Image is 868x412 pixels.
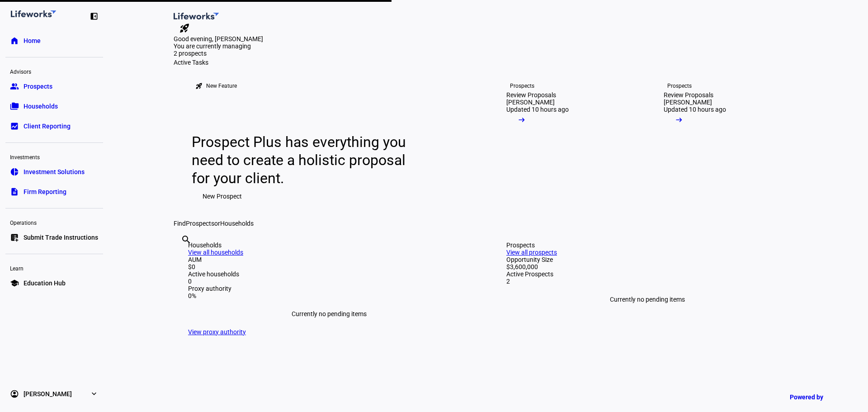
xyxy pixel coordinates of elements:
eth-mat-symbol: pie_chart [10,167,19,176]
span: Client Reporting [24,122,71,131]
span: Prospects [24,82,52,91]
a: View all prospects [506,249,557,256]
div: 2 prospects [174,50,264,57]
div: Prospect Plus has everything you need to create a holistic proposal for your client. [192,133,415,187]
span: Investment Solutions [24,167,85,176]
div: Operations [5,216,103,228]
button: New Prospect [192,187,253,205]
a: View all households [188,249,243,256]
span: You are currently managing [174,43,251,50]
span: Home [24,36,41,45]
div: 0 [188,278,470,285]
div: Prospects [510,82,534,90]
div: Proxy authority [188,285,470,292]
span: [PERSON_NAME] [24,389,72,398]
div: Active Prospects [506,270,788,278]
eth-mat-symbol: group [10,82,19,91]
eth-mat-symbol: left_panel_close [90,12,99,21]
mat-icon: rocket_launch [179,23,190,33]
input: Enter name of prospect or household [181,246,183,257]
a: folder_copyHouseholds [5,97,103,115]
a: pie_chartInvestment Solutions [5,163,103,181]
eth-mat-symbol: folder_copy [10,102,19,111]
span: New Prospect [203,187,242,205]
span: Households [220,220,254,227]
span: Education Hub [24,279,66,288]
div: New Feature [206,82,237,90]
div: Currently no pending items [506,285,788,314]
eth-mat-symbol: description [10,187,19,196]
a: groupProspects [5,77,103,95]
div: Prospects [667,82,692,90]
div: $0 [188,263,470,270]
eth-mat-symbol: expand_more [90,389,99,398]
span: Households [24,102,58,111]
a: ProspectsReview Proposals[PERSON_NAME]Updated 10 hours ago [492,66,642,220]
a: descriptionFirm Reporting [5,183,103,201]
div: Good evening, [PERSON_NAME] [174,35,803,43]
div: 2 [506,278,788,285]
mat-icon: search [181,234,192,245]
eth-mat-symbol: account_circle [10,389,19,398]
div: Updated 10 hours ago [664,106,726,113]
div: Review Proposals [664,91,713,99]
div: Advisors [5,65,103,77]
div: Active Tasks [174,59,803,66]
a: ProspectsReview Proposals[PERSON_NAME]Updated 10 hours ago [649,66,799,220]
div: AUM [188,256,470,263]
div: Review Proposals [506,91,556,99]
a: bid_landscapeClient Reporting [5,117,103,135]
div: [PERSON_NAME] [506,99,555,106]
div: Households [188,242,470,249]
mat-icon: arrow_right_alt [517,115,526,124]
div: Opportunity Size [506,256,788,263]
eth-mat-symbol: home [10,36,19,45]
a: View proxy authority [188,328,246,336]
div: 0% [188,292,470,299]
div: Active households [188,270,470,278]
div: Currently no pending items [188,299,470,328]
mat-icon: arrow_right_alt [675,115,684,124]
div: Investments [5,150,103,163]
eth-mat-symbol: list_alt_add [10,233,19,242]
a: Powered by [785,388,854,405]
div: $3,600,000 [506,263,788,270]
div: [PERSON_NAME] [664,99,712,106]
span: Firm Reporting [24,187,66,196]
div: Updated 10 hours ago [506,106,569,113]
mat-icon: rocket_launch [195,82,203,90]
a: homeHome [5,32,103,50]
div: Prospects [506,242,788,249]
eth-mat-symbol: school [10,279,19,288]
div: Find or [174,220,803,227]
eth-mat-symbol: bid_landscape [10,122,19,131]
span: Submit Trade Instructions [24,233,98,242]
div: Learn [5,261,103,274]
span: Prospects [186,220,214,227]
